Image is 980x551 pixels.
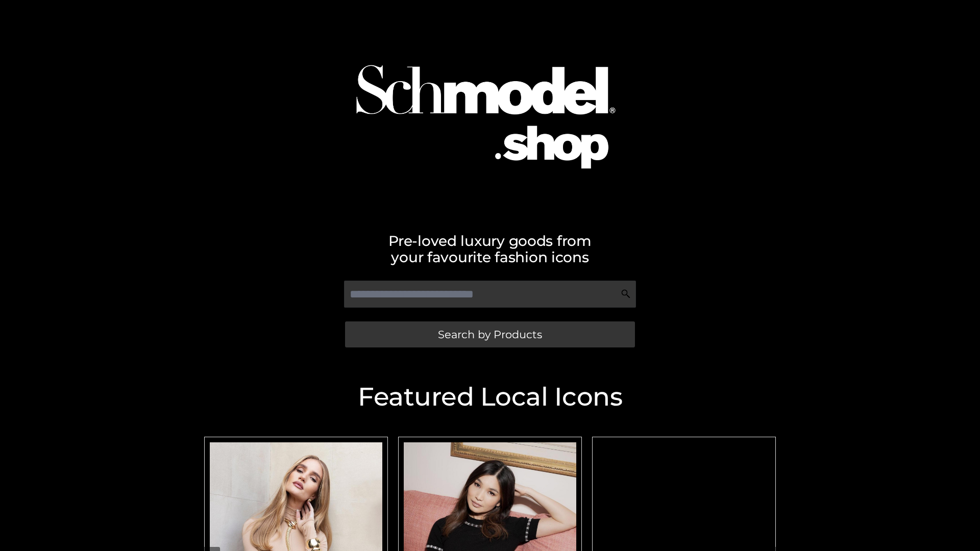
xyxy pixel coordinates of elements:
[199,233,781,265] h2: Pre-loved luxury goods from your favourite fashion icons
[345,321,635,347] a: Search by Products
[621,289,631,299] img: Search Icon
[438,329,542,340] span: Search by Products
[199,384,781,410] h2: Featured Local Icons​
